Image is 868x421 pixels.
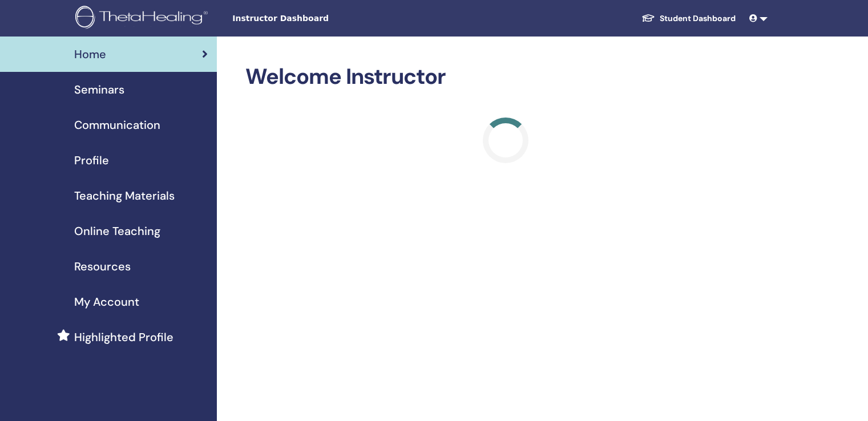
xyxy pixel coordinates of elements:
span: My Account [74,293,139,310]
span: Resources [74,258,131,275]
h2: Welcome Instructor [245,64,765,90]
span: Highlighted Profile [74,329,173,346]
img: logo.png [75,6,212,31]
span: Seminars [74,81,124,98]
span: Teaching Materials [74,187,175,204]
span: Online Teaching [74,222,160,240]
span: Home [74,46,106,63]
span: Communication [74,116,160,133]
a: Student Dashboard [632,8,745,29]
span: Profile [74,152,109,169]
span: Instructor Dashboard [232,13,403,25]
img: graduation-cap-white.svg [641,13,655,23]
